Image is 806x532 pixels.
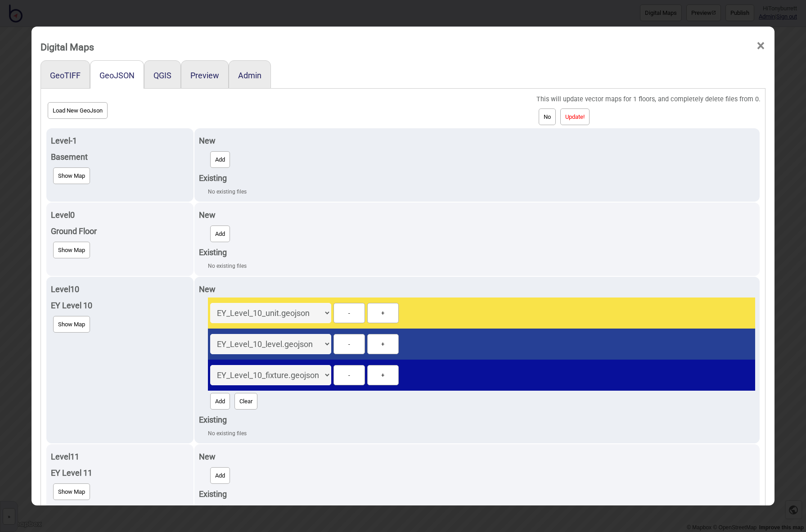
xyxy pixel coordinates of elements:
[539,108,556,125] button: No
[367,303,399,323] button: +
[58,321,85,328] span: Show Map
[199,248,227,257] strong: Existing
[51,133,189,149] div: Level -1
[58,247,85,253] span: Show Map
[51,465,189,481] div: EY Level 11
[50,71,81,80] button: GeoTIFF
[199,284,216,294] strong: New
[58,172,85,179] span: Show Map
[367,365,399,385] button: +
[210,393,230,410] button: Add
[234,393,257,410] button: Clear
[99,71,135,80] button: GeoJSON
[208,186,756,197] div: No existing files
[199,210,216,220] strong: New
[199,136,216,145] strong: New
[333,303,365,323] button: -
[53,483,90,500] button: Show Map
[48,102,108,119] button: Load New GeoJson
[756,31,765,61] span: ×
[51,149,189,165] div: Basement
[210,225,230,242] button: Add
[199,489,227,499] strong: Existing
[51,207,189,223] div: Level 0
[238,71,261,80] button: Admin
[333,334,365,354] button: -
[560,108,590,125] button: Update!
[208,428,756,439] div: No existing files
[199,452,216,461] strong: New
[53,167,90,184] button: Show Map
[51,449,189,465] div: Level 11
[51,298,189,314] div: EY Level 10
[58,488,85,495] span: Show Map
[367,334,399,354] button: +
[190,71,219,80] button: Preview
[199,415,227,424] strong: Existing
[53,242,90,258] button: Show Map
[153,71,171,80] button: QGIS
[51,281,189,298] div: Level 10
[51,223,189,239] div: Ground Floor
[333,365,365,385] button: -
[210,151,230,168] button: Add
[210,467,230,484] button: Add
[53,316,90,333] button: Show Map
[199,173,227,183] strong: Existing
[208,261,756,271] div: No existing files
[41,37,94,57] div: Digital Maps
[208,502,756,513] div: No existing files
[536,93,761,106] div: This will update vector maps for 1 floors, and completely delete files from 0.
